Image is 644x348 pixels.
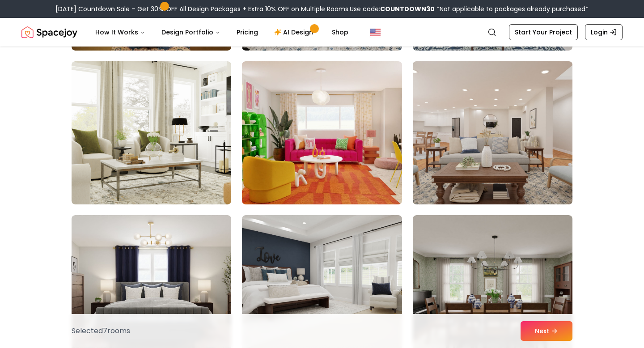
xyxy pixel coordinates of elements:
[21,23,77,41] img: Spacejoy Logo
[435,4,589,13] span: *Not applicable to packages already purchased*
[350,4,435,13] span: Use code:
[325,23,356,41] a: Shop
[509,24,578,40] a: Start Your Project
[267,23,323,41] a: AI Design
[380,4,435,13] b: COUNTDOWN30
[521,321,572,341] button: Next
[409,58,576,208] img: Room room-45
[21,23,77,41] a: Spacejoy
[88,23,356,41] nav: Main
[88,23,153,41] button: How It Works
[154,23,228,41] button: Design Portfolio
[21,18,623,47] nav: Global
[72,61,231,204] img: Room room-43
[585,24,623,40] a: Login
[72,326,130,336] p: Selected 7 room s
[55,4,589,13] div: [DATE] Countdown Sale – Get 30% OFF All Design Packages + Extra 10% OFF on Multiple Rooms.
[229,23,265,41] a: Pricing
[242,61,402,204] img: Room room-44
[370,27,381,38] img: United States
